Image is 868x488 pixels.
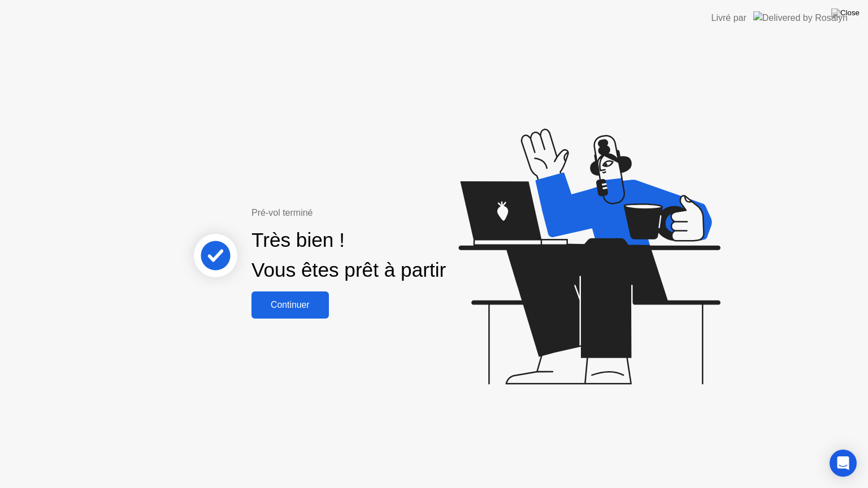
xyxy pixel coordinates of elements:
[251,225,446,285] div: Très bien ! Vous êtes prêt à partir
[753,11,848,24] img: Delivered by Rosalyn
[711,11,747,25] div: Livré par
[830,450,857,477] div: Open Intercom Messenger
[251,291,329,319] button: Continuer
[255,300,325,310] div: Continuer
[831,8,860,18] img: Close
[251,206,485,220] div: Pré-vol terminé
